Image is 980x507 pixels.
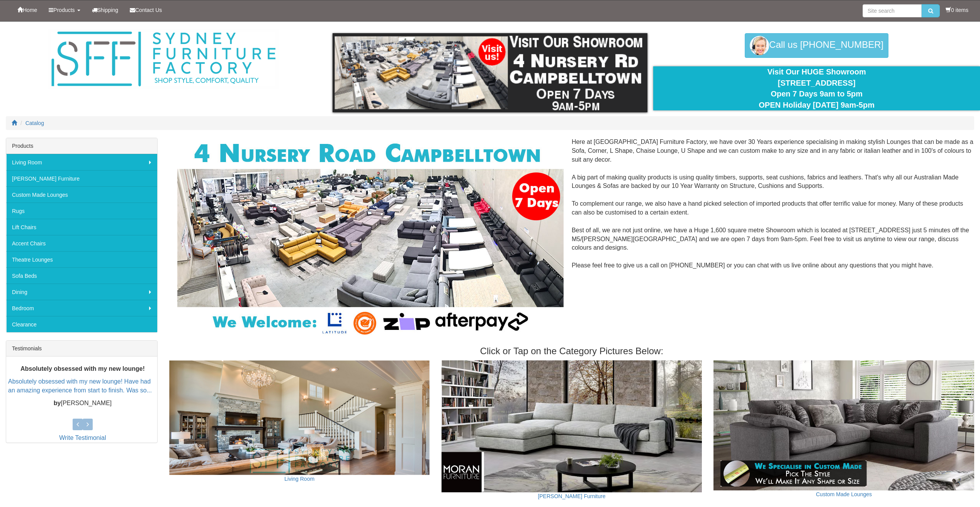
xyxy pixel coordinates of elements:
a: Catalog [25,120,44,126]
a: Clearance [6,316,157,332]
a: Lift Chairs [6,219,157,235]
a: Custom Made Lounges [816,491,872,497]
div: Testimonials [6,341,157,357]
b: by [54,400,61,406]
a: Theatre Lounges [6,251,157,267]
a: Accent Chairs [6,235,157,251]
a: Living Room [6,154,157,170]
a: Bedroom [6,300,157,316]
img: Sydney Furniture Factory [48,29,279,89]
input: Site search [863,4,922,17]
p: [PERSON_NAME] [8,399,157,408]
span: Products [53,7,75,13]
a: [PERSON_NAME] Furniture [6,170,157,186]
span: Contact Us [135,7,162,13]
a: Sofa Beds [6,267,157,284]
a: Write Testimonial [59,434,106,441]
a: Dining [6,284,157,300]
a: Rugs [6,203,157,219]
a: Custom Made Lounges [6,186,157,203]
b: Absolutely obsessed with my new lounge! [20,365,145,372]
li: 0 items [946,6,968,14]
span: Home [23,7,37,13]
h3: Click or Tap on the Category Pictures Below: [169,346,974,356]
a: Shipping [86,0,124,20]
a: Home [12,0,43,20]
span: Shipping [97,7,119,13]
a: [PERSON_NAME] Furniture [538,493,605,499]
a: Products [43,0,86,20]
img: showroom.gif [333,33,648,112]
img: Corner Modular Lounges [177,138,564,338]
img: Moran Furniture [442,360,702,492]
a: Living Room [284,476,314,482]
div: Visit Our HUGE Showroom [STREET_ADDRESS] Open 7 Days 9am to 5pm OPEN Holiday [DATE] 9am-5pm [659,66,974,110]
a: Absolutely obsessed with my new lounge! Have had an amazing experience from start to finish. Was ... [8,378,152,394]
div: Here at [GEOGRAPHIC_DATA] Furniture Factory, we have over 30 Years experience specialising in mak... [169,138,974,279]
img: Custom Made Lounges [713,360,974,490]
a: Contact Us [124,0,168,20]
img: Living Room [169,360,430,475]
div: Products [6,138,157,154]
